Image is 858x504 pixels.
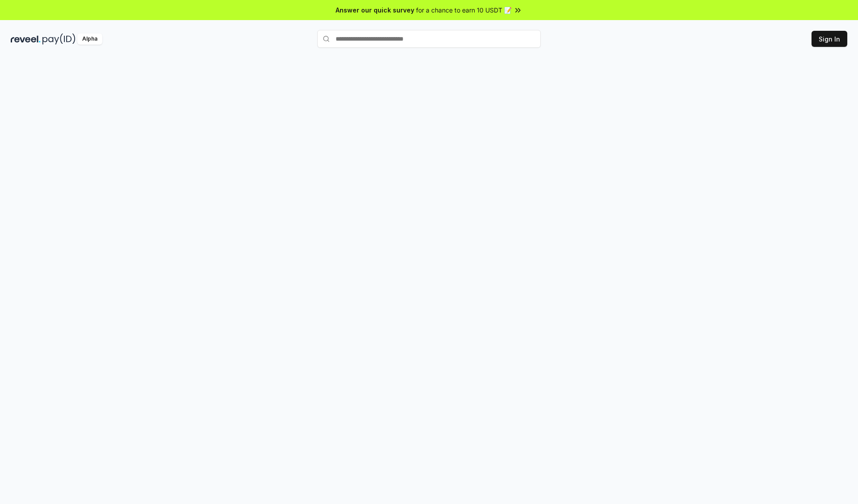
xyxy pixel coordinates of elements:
img: pay_id [42,33,76,45]
button: Sign In [812,31,847,47]
img: reveel_dark [11,33,41,45]
div: Alpha [77,33,102,45]
span: for a chance to earn 10 USDT 📝 [416,5,512,15]
span: Answer our quick survey [336,5,414,15]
